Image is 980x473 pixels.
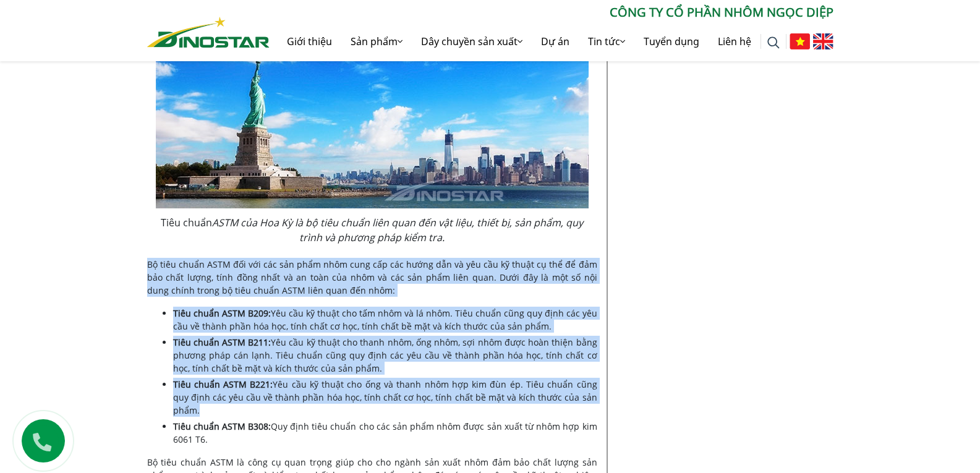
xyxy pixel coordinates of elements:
[813,33,833,49] img: English
[709,22,761,61] a: Liên hệ
[147,258,597,296] span: Bộ tiêu chuẩn ASTM đối với các sản phẩm nhôm cung cấp các hướng dẫn và yêu cầu kỹ thuật cụ thể để...
[173,336,597,374] span: Yêu cầu kỹ thuật cho thanh nhôm, ống nhôm, sợi nhôm được hoàn thiện bằng phương pháp cán lạnh. Ti...
[579,22,634,61] a: Tin tức
[341,22,412,61] a: Sản phẩm
[790,33,810,49] img: Tiếng Việt
[173,420,271,432] b: Tiêu chuẩn ASTM B308:
[173,378,597,416] span: Yêu cầu kỹ thuật cho ống và thanh nhôm hợp kim đùn ép. Tiêu chuẩn cũng quy định các yêu cầu về th...
[173,307,271,319] b: Tiêu chuẩn ASTM B209:
[767,36,780,49] img: search
[634,22,709,61] a: Tuyển dụng
[173,420,597,445] span: Quy định tiêu chuẩn cho các sản phẩm nhôm được sản xuất từ nhôm hợp kim 6061 T6.
[270,3,833,22] p: CÔNG TY CỔ PHẦN NHÔM NGỌC DIỆP
[532,22,579,61] a: Dự án
[147,17,270,48] img: Nhôm Dinostar
[173,336,271,348] b: Tiêu chuẩn ASTM B211:
[161,216,212,229] span: Tiêu chuẩn
[412,22,532,61] a: Dây chuyền sản xuất
[156,32,589,208] img: AAMA của Hoa Kỳ là tiêu chuẩn về các lớp sơn tĩnh điện
[212,216,583,244] span: ASTM của Hoa Kỳ là bộ tiêu chuẩn liên quan đến vật liệu, thiết bị, sản phẩm, quy trình và phương ...
[278,22,341,61] a: Giới thiệu
[173,307,597,332] span: Yêu cầu kỹ thuật cho tấm nhôm và lá nhôm. Tiêu chuẩn cũng quy định các yêu cầu về thành phần hóa ...
[173,378,273,390] b: Tiêu chuẩn ASTM B221:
